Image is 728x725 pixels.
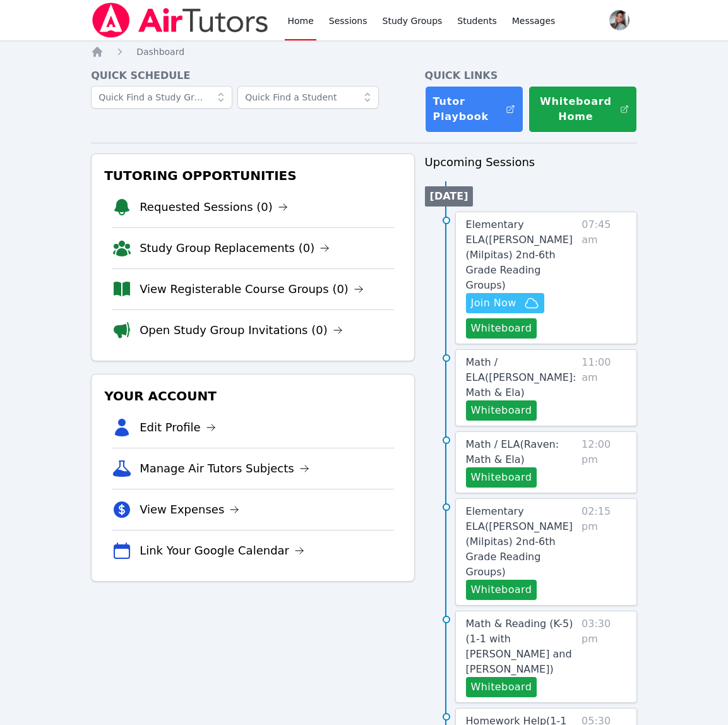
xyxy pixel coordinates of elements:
[425,186,474,207] li: [DATE]
[466,318,537,339] button: Whiteboard
[528,86,637,133] button: Whiteboard Home
[466,504,577,580] a: Elementary ELA([PERSON_NAME] (Milpitas) 2nd-6th Grade Reading Groups)
[140,198,288,216] a: Requested Sessions (0)
[466,356,576,398] span: Math / ELA ( [PERSON_NAME]: Math & Ela )
[140,239,330,257] a: Study Group Replacements (0)
[466,400,537,421] button: Whiteboard
[466,618,573,675] span: Math & Reading (K-5) ( 1-1 with [PERSON_NAME] and [PERSON_NAME] )
[102,385,403,407] h3: Your Account
[140,419,216,436] a: Edit Profile
[425,86,523,133] a: Tutor Playbook
[140,321,343,339] a: Open Study Group Invitations (0)
[91,45,637,58] nav: Breadcrumb
[466,616,577,677] a: Math & Reading (K-5)(1-1 with [PERSON_NAME] and [PERSON_NAME])
[91,86,232,109] input: Quick Find a Study Group
[471,296,516,311] span: Join Now
[425,153,637,171] h3: Upcoming Sessions
[466,293,544,313] button: Join Now
[140,460,309,477] a: Manage Air Tutors Subjects
[582,616,626,697] span: 03:30 pm
[466,437,577,467] a: Math / ELA(Raven: Math & Ela)
[466,580,537,600] button: Whiteboard
[466,505,573,578] span: Elementary ELA ( [PERSON_NAME] (Milpitas) 2nd-6th Grade Reading Groups )
[91,3,270,38] img: Air Tutors
[466,438,559,465] span: Math / ELA ( Raven: Math & Ela )
[582,437,626,488] span: 12:00 pm
[237,86,379,109] input: Quick Find a Student
[466,467,537,488] button: Whiteboard
[582,355,626,421] span: 11:00 am
[466,677,537,697] button: Whiteboard
[136,45,184,58] a: Dashboard
[140,542,304,560] a: Link Your Google Calendar
[425,68,637,83] h4: Quick Links
[102,164,403,187] h3: Tutoring Opportunities
[140,501,239,518] a: View Expenses
[140,280,364,298] a: View Registerable Course Groups (0)
[466,217,577,293] a: Elementary ELA([PERSON_NAME] (Milpitas) 2nd-6th Grade Reading Groups)
[512,15,556,27] span: Messages
[582,504,626,600] span: 02:15 pm
[582,217,626,339] span: 07:45 am
[136,47,184,57] span: Dashboard
[466,219,573,291] span: Elementary ELA ( [PERSON_NAME] (Milpitas) 2nd-6th Grade Reading Groups )
[466,355,577,400] a: Math / ELA([PERSON_NAME]: Math & Ela)
[91,68,414,83] h4: Quick Schedule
